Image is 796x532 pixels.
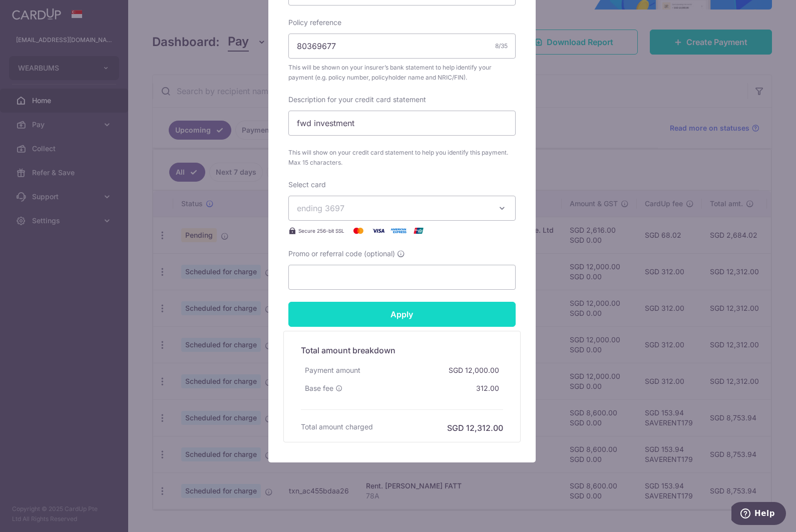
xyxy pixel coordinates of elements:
[288,95,426,105] label: Description for your credit card statement
[495,41,508,51] div: 8/35
[348,225,368,237] img: Mastercard
[297,203,344,213] span: ending 3697
[288,18,341,28] label: Policy reference
[288,148,516,168] span: This will show on your credit card statement to help you identify this payment. Max 15 characters.
[288,302,516,327] input: Apply
[301,422,373,432] h6: Total amount charged
[288,249,395,259] span: Promo or referral code (optional)
[409,225,429,237] img: UnionPay
[301,361,364,379] div: Payment amount
[731,502,786,527] iframe: Opens a widget where you can find more information
[388,225,409,237] img: American Express
[472,379,503,397] div: 312.00
[447,422,503,434] h6: SGD 12,312.00
[298,227,344,235] span: Secure 256-bit SSL
[288,196,516,221] button: ending 3697
[305,383,333,393] span: Base fee
[445,361,503,379] div: SGD 12,000.00
[288,63,516,83] span: This will be shown on your insurer’s bank statement to help identify your payment (e.g. policy nu...
[288,180,326,190] label: Select card
[368,225,388,237] img: Visa
[301,344,503,356] h5: Total amount breakdown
